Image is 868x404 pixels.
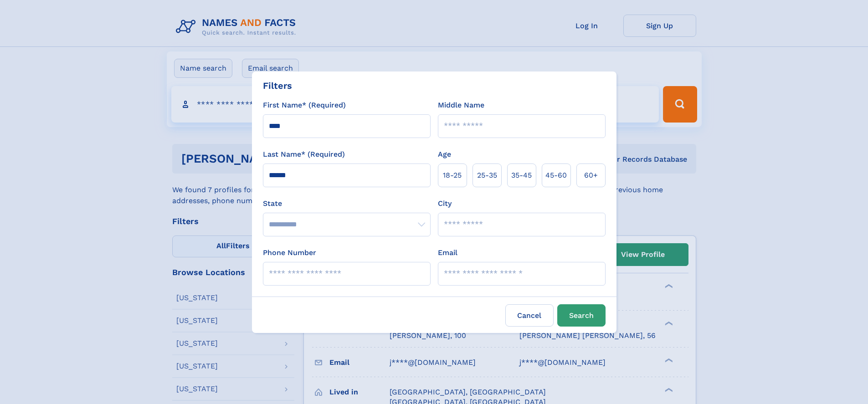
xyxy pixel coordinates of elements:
span: 45‑60 [545,170,567,181]
label: Email [438,247,457,258]
label: Age [438,149,451,160]
span: 18‑25 [443,170,462,181]
span: 25‑35 [477,170,497,181]
button: Search [557,304,606,327]
div: Filters [263,79,292,92]
label: Phone Number [263,247,316,258]
label: Cancel [505,304,554,327]
span: 60+ [584,170,598,181]
label: Last Name* (Required) [263,149,345,160]
label: Middle Name [438,100,484,111]
label: First Name* (Required) [263,100,346,111]
label: City [438,198,452,209]
span: 35‑45 [511,170,532,181]
label: State [263,198,431,209]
